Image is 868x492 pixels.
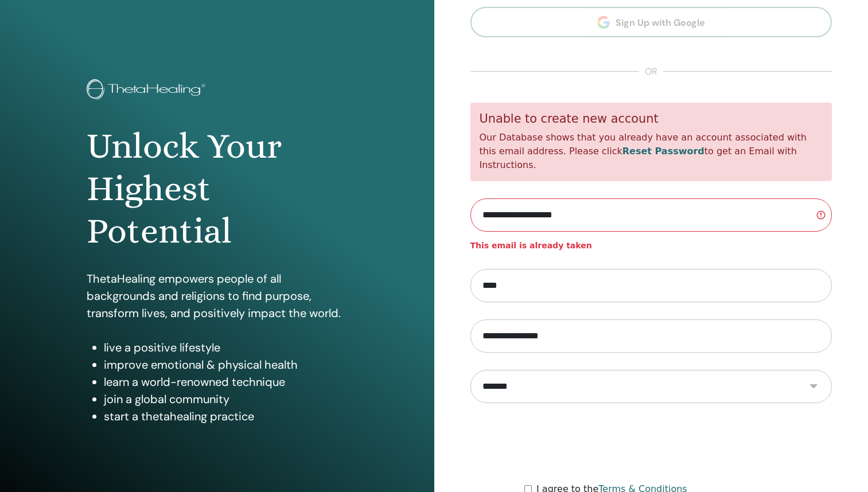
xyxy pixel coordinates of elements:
li: live a positive lifestyle [104,339,347,356]
p: ThetaHealing empowers people of all backgrounds and religions to find purpose, transform lives, a... [87,270,347,322]
li: join a global community [104,391,347,408]
li: start a thetahealing practice [104,408,347,425]
h5: Unable to create new account [480,112,823,126]
iframe: reCAPTCHA [564,420,738,465]
span: or [639,65,663,79]
a: Reset Password [622,146,704,157]
li: learn a world-renowned technique [104,373,347,391]
strong: This email is already taken [470,241,592,250]
div: Our Database shows that you already have an account associated with this email address. Please cl... [470,103,832,181]
h1: Unlock Your Highest Potential [87,125,347,253]
li: improve emotional & physical health [104,356,347,373]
